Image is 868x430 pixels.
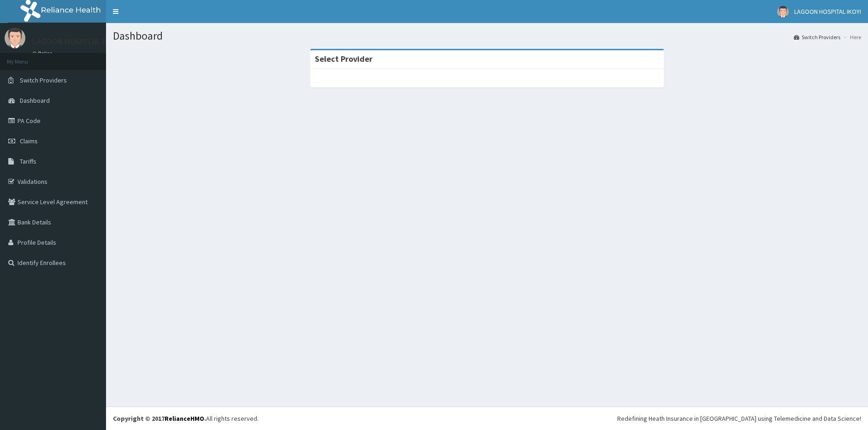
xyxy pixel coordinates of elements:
[777,6,789,18] img: User Image
[113,414,206,423] strong: Copyright © 2017 .
[20,137,38,145] span: Claims
[5,28,25,48] img: User Image
[315,53,372,64] strong: Select Provider
[106,406,868,430] footer: All rights reserved.
[841,33,861,41] li: Here
[794,7,861,16] span: LAGOON HOSPITAL IKOYI
[165,414,204,423] a: RelianceHMO
[32,37,121,46] p: LAGOON HOSPITAL IKOYI
[20,76,67,84] span: Switch Providers
[113,30,861,42] h1: Dashboard
[20,157,36,165] span: Tariffs
[794,33,840,41] a: Switch Providers
[20,96,50,105] span: Dashboard
[617,414,861,423] div: Redefining Heath Insurance in [GEOGRAPHIC_DATA] using Telemedicine and Data Science!
[32,50,54,57] a: Online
